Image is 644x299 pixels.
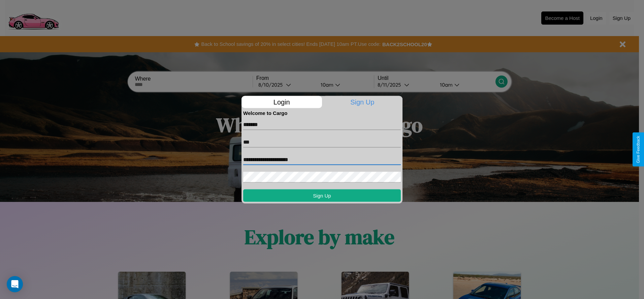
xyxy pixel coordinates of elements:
h4: Welcome to Cargo [243,110,401,116]
div: Open Intercom Messenger [7,276,23,292]
p: Sign Up [322,96,403,108]
button: Sign Up [243,189,401,202]
div: Give Feedback [636,136,641,163]
p: Login [241,96,322,108]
